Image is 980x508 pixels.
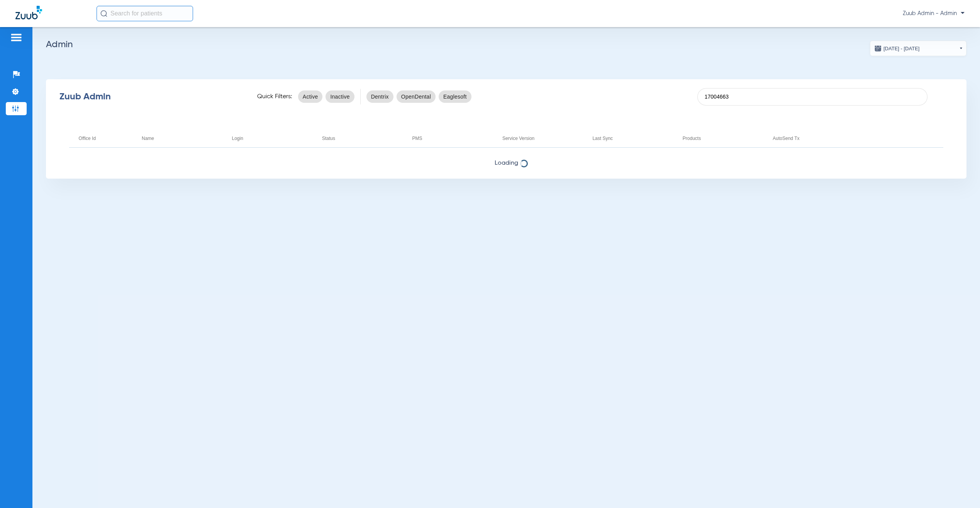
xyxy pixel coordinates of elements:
div: Name [142,134,154,143]
div: Status [322,134,335,143]
div: AutoSend Tx [773,134,799,143]
iframe: Chat Widget [941,471,980,508]
mat-chip-listbox: pms-filters [366,89,471,104]
div: Products [683,134,763,143]
div: Service Version [502,134,534,143]
span: OpenDental [401,93,431,101]
span: Inactive [330,93,349,101]
img: date.svg [874,44,882,52]
span: Quick Filters: [257,93,292,101]
div: Login [232,134,243,143]
div: Name [142,134,222,143]
div: PMS [412,134,422,143]
input: Search for patients [97,6,193,21]
div: Status [322,134,402,143]
div: Zuub Admin [59,93,244,101]
span: Loading [46,159,966,167]
div: Service Version [502,134,583,143]
h2: Admin [46,41,966,48]
img: hamburger-icon [10,33,22,42]
img: Zuub Logo [15,6,42,19]
button: [DATE] - [DATE] [870,41,966,56]
img: Search Icon [100,10,107,17]
mat-chip-listbox: status-filters [298,89,354,104]
div: PMS [412,134,492,143]
span: Active [303,93,318,101]
div: Login [232,134,312,143]
div: Products [683,134,701,143]
span: Zuub Admin - Admin [903,10,965,17]
div: Last Sync [592,134,613,143]
input: SEARCH office ID, email, name [697,88,927,106]
div: Office Id [79,134,132,143]
span: Dentrix [371,93,389,101]
div: Last Sync [592,134,673,143]
span: Eaglesoft [443,93,467,101]
div: AutoSend Tx [773,134,853,143]
div: Office Id [79,134,96,143]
